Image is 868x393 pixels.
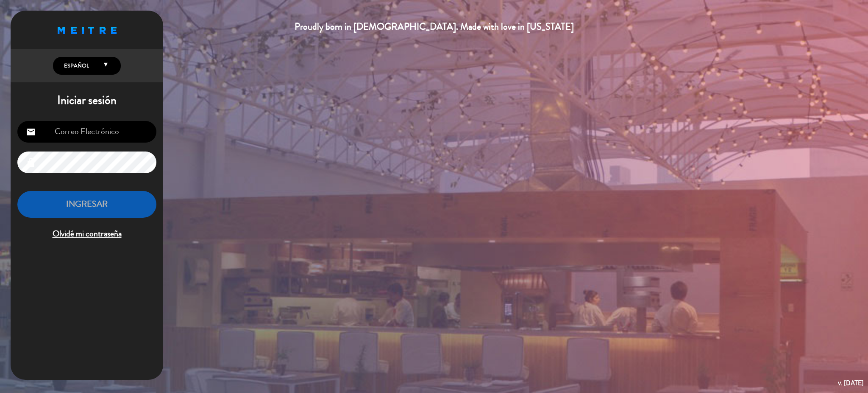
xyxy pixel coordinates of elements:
button: INGRESAR [17,191,156,218]
i: lock [26,157,36,168]
span: Olvidé mi contraseña [17,227,156,241]
div: v. [DATE] [838,377,864,389]
h1: Iniciar sesión [11,93,163,108]
input: Correo Electrónico [17,121,156,143]
i: email [26,127,36,137]
span: Español [62,62,89,70]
